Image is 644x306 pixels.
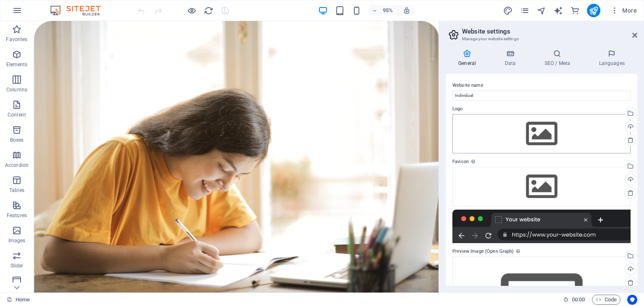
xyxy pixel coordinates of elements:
[572,295,585,305] span: 00 00
[187,5,197,16] button: Click here to leave preview mode and continue editing
[381,5,395,16] h6: 95%
[10,262,23,269] p: Slider
[537,5,547,16] button: navigator
[462,35,621,43] h3: Manage your website settings
[563,295,585,305] h6: Session time
[592,295,621,305] button: Code
[553,5,563,16] button: text_generator
[503,5,513,16] button: design
[570,6,580,16] i: Commerce
[589,6,598,16] i: Publish
[452,246,631,257] label: Preview Image (Open Graph)
[452,114,631,153] div: Select files from the file manager, stock photos, or upload file(s)
[553,6,563,16] i: AI Writer
[627,295,637,305] button: Usercentrics
[462,28,637,35] h2: Website settings
[452,91,631,101] input: Name...
[607,4,640,17] button: More
[8,237,26,244] p: Images
[492,49,532,67] h4: Data
[204,6,213,16] i: Reload page
[7,212,27,219] p: Features
[578,296,579,303] span: :
[6,86,27,93] p: Columns
[8,112,26,118] p: Content
[532,49,586,67] h4: SEO / Meta
[452,157,631,167] label: Favicon
[520,6,530,16] i: Pages (Ctrl+Alt+S)
[520,5,530,16] button: pages
[596,295,617,305] span: Code
[570,5,580,16] button: commerce
[537,6,546,16] i: Navigator
[6,61,28,68] p: Elements
[452,167,631,206] div: Select files from the file manager, stock photos, or upload file(s)
[452,104,631,114] label: Logo
[10,137,24,143] p: Boxes
[503,6,513,16] i: Design (Ctrl+Alt+Y)
[9,187,24,194] p: Tables
[369,5,398,16] button: 95%
[403,7,410,14] i: On resize automatically adjust zoom level to fit chosen device.
[6,36,27,43] p: Favorites
[610,6,637,15] span: More
[587,4,600,17] button: publish
[452,80,631,91] label: Website name
[203,5,213,16] button: reload
[48,5,111,16] img: Editor Logo
[586,49,637,67] h4: Languages
[446,49,492,67] h4: General
[5,162,29,169] p: Accordion
[7,295,30,305] a: Click to cancel selection. Double-click to open Pages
